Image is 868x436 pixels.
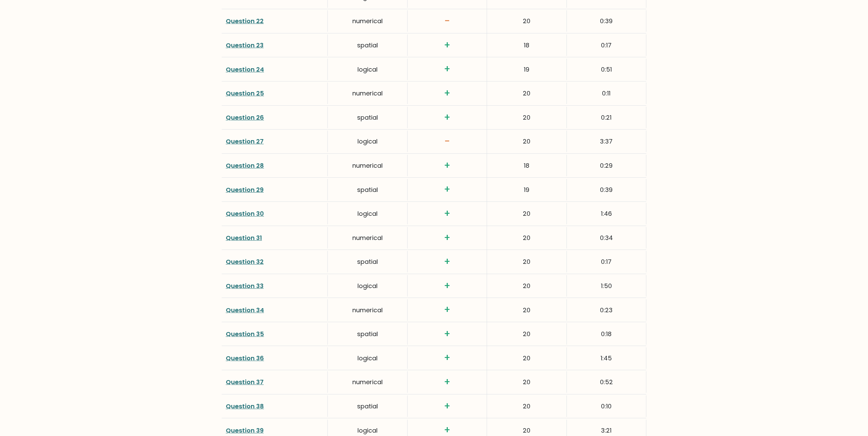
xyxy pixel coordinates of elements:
div: 18 [487,155,567,176]
div: 19 [487,59,567,80]
a: Question 34 [226,306,264,314]
div: numerical [328,82,407,104]
a: Question 29 [226,185,264,194]
h3: + [412,232,483,244]
div: logical [328,203,407,224]
h3: + [412,88,483,99]
div: 20 [487,323,567,345]
h3: + [412,304,483,316]
div: 0:23 [567,299,646,321]
div: 0:39 [567,179,646,200]
div: 0:39 [567,10,646,32]
div: 20 [487,10,567,32]
h3: + [412,63,483,75]
div: numerical [328,371,407,393]
div: 18 [487,34,567,56]
a: Question 35 [226,330,264,338]
a: Question 39 [226,426,264,435]
h3: + [412,40,483,51]
a: Question 25 [226,89,264,97]
h3: + [412,376,483,388]
div: logical [328,59,407,80]
div: numerical [328,10,407,32]
div: 20 [487,347,567,369]
a: Question 36 [226,354,264,362]
div: 0:18 [567,323,646,345]
h3: + [412,401,483,412]
a: Question 37 [226,378,264,386]
a: Question 22 [226,17,264,25]
div: 1:45 [567,347,646,369]
div: 0:17 [567,34,646,56]
a: Question 24 [226,65,264,74]
div: numerical [328,299,407,321]
a: Question 26 [226,113,264,122]
div: 20 [487,395,567,417]
div: 0:10 [567,395,646,417]
h3: - [412,136,483,147]
div: spatial [328,251,407,272]
div: 0:52 [567,371,646,393]
a: Question 33 [226,282,264,290]
div: numerical [328,227,407,249]
div: spatial [328,34,407,56]
div: 20 [487,203,567,224]
div: 20 [487,227,567,249]
h3: + [412,256,483,268]
div: 0:34 [567,227,646,249]
h3: + [412,160,483,171]
div: 0:21 [567,107,646,128]
h3: + [412,328,483,340]
div: 20 [487,275,567,297]
div: spatial [328,107,407,128]
div: 3:37 [567,131,646,152]
div: 1:50 [567,275,646,297]
div: 0:17 [567,251,646,272]
a: Question 27 [226,137,264,146]
div: numerical [328,155,407,176]
div: 20 [487,107,567,128]
div: 19 [487,179,567,200]
div: 20 [487,371,567,393]
h3: + [412,112,483,123]
div: 20 [487,82,567,104]
div: 0:29 [567,155,646,176]
div: 20 [487,251,567,272]
div: 20 [487,299,567,321]
div: logical [328,275,407,297]
h3: - [412,15,483,27]
h3: + [412,352,483,364]
a: Question 38 [226,402,264,410]
div: 0:51 [567,59,646,80]
a: Question 23 [226,41,264,49]
h3: + [412,184,483,195]
div: logical [328,347,407,369]
h3: + [412,280,483,292]
div: 20 [487,131,567,152]
div: spatial [328,395,407,417]
div: 0:11 [567,82,646,104]
a: Question 30 [226,209,264,218]
h3: + [412,208,483,220]
a: Question 32 [226,257,264,266]
a: Question 31 [226,234,262,242]
div: spatial [328,323,407,345]
div: 1:46 [567,203,646,224]
div: spatial [328,179,407,200]
h3: + [412,424,483,436]
div: logical [328,131,407,152]
a: Question 28 [226,161,264,170]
